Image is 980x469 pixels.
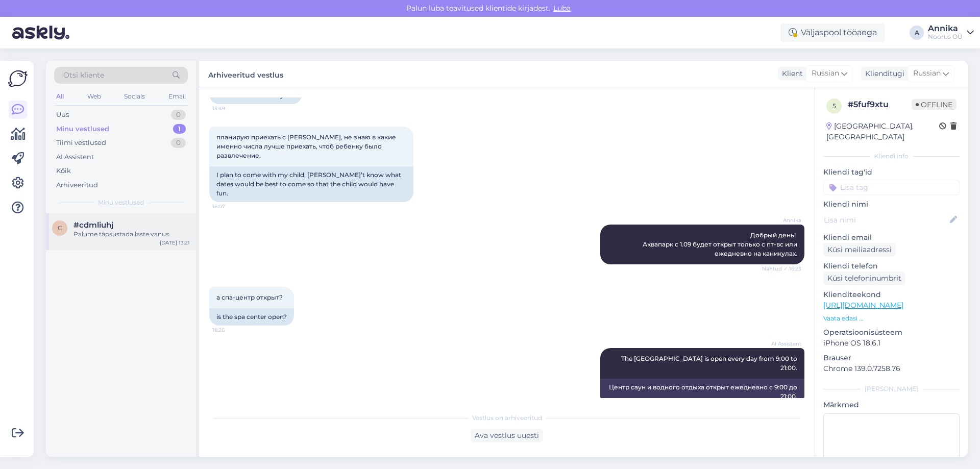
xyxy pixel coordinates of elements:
span: #cdmliuhj [73,220,113,230]
div: # 5fuf9xtu [848,98,912,111]
div: Uus [56,110,69,120]
span: а спа-центр открыт? [216,293,283,301]
span: AI Assistent [763,340,801,348]
div: Väljaspool tööaega [780,23,885,42]
div: Tiimi vestlused [56,138,106,148]
div: [GEOGRAPHIC_DATA], [GEOGRAPHIC_DATA] [826,121,939,142]
p: Kliendi email [823,232,960,243]
span: Vestlus on arhiveeritud [472,413,542,423]
div: Web [85,90,103,103]
p: Kliendi nimi [823,199,960,210]
div: Arhiveeritud [56,180,98,190]
p: Operatsioonisüsteem [823,327,960,338]
p: Klienditeekond [823,289,960,300]
p: Vaata edasi ... [823,314,960,323]
span: Nähtud ✓ 16:23 [762,265,801,273]
span: Offline [912,99,957,110]
div: 1 [173,124,186,134]
span: 15:49 [212,105,251,112]
div: [PERSON_NAME] [823,384,960,393]
p: Märkmed [823,400,960,410]
div: Email [166,90,188,103]
input: Lisa tag [823,180,960,195]
label: Arhiveeritud vestlus [208,67,283,81]
input: Lisa nimi [824,214,948,226]
div: Küsi meiliaadressi [823,243,896,257]
span: c [58,224,62,232]
span: Russian [913,68,941,79]
span: Otsi kliente [63,70,104,81]
p: Brauser [823,353,960,363]
div: I plan to come with my child, [PERSON_NAME]’t know what dates would be best to come so that the c... [209,166,413,202]
span: Luba [550,4,574,13]
img: Askly Logo [8,69,28,88]
p: Chrome 139.0.7258.76 [823,363,960,374]
div: Socials [122,90,147,103]
div: 0 [171,138,186,148]
span: Annika [763,216,801,224]
span: 16:26 [212,326,251,334]
p: iPhone OS 18.6.1 [823,338,960,349]
div: Annika [928,24,963,33]
span: The [GEOGRAPHIC_DATA] is open every day from 9:00 to 21:00. [621,355,799,372]
div: Kõik [56,166,71,176]
div: Küsi telefoninumbrit [823,271,905,285]
div: [DATE] 13:21 [160,239,190,246]
p: Kliendi telefon [823,261,960,271]
div: Ava vestlus uuesti [471,429,543,442]
div: Minu vestlused [56,124,109,134]
div: Kliendi info [823,152,960,161]
span: Minu vestlused [98,198,144,207]
div: AI Assistent [56,152,94,162]
span: планирую приехать с [PERSON_NAME], не знаю в какие именно числа лучше приехать, чтоб ребенку было... [216,133,398,159]
span: Добрый день! Аквапарк с 1.09 будет открыт только с пт-вс или ежедневно на каникулах. [643,231,799,257]
div: Klienditugi [861,68,904,79]
a: AnnikaNoorus OÜ [928,24,974,41]
a: [URL][DOMAIN_NAME] [823,301,903,310]
div: Klient [778,68,803,79]
div: is the spa center open? [209,308,294,326]
div: Palume täpsustada laste vanus. [73,230,190,239]
div: Noorus OÜ [928,33,963,41]
div: A [910,26,924,40]
p: Kliendi tag'id [823,167,960,178]
div: Центр саун и водного отдыха открыт ежедневно с 9:00 до 21:00. [600,379,804,405]
span: 16:07 [212,203,251,210]
div: All [54,90,66,103]
div: 0 [171,110,186,120]
span: 5 [832,102,836,110]
span: Russian [812,68,839,79]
